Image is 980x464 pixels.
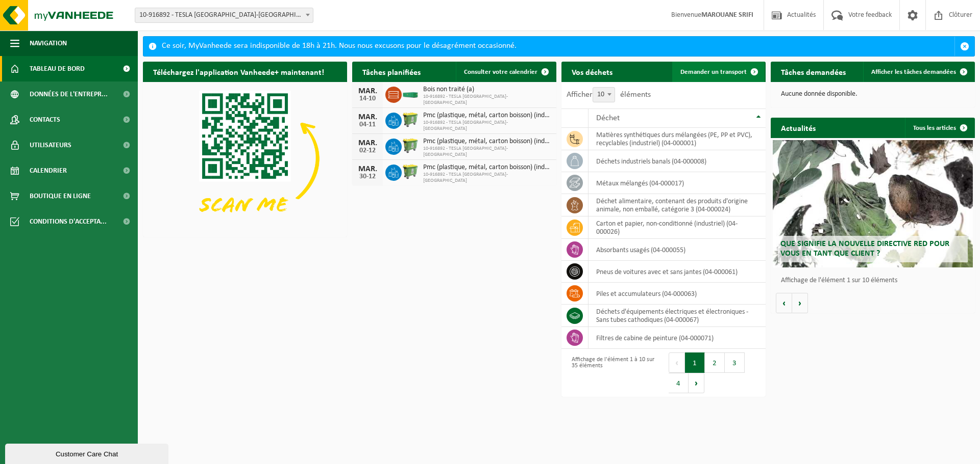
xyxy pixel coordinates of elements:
[423,172,551,184] span: 10-916892 - TESLA [GEOGRAPHIC_DATA]-[GEOGRAPHIC_DATA]
[589,128,766,150] td: matières synthétiques durs mélangées (PE, PP et PVC), recyclables (industriel) (04-000001)
[357,147,378,154] div: 02-12
[357,165,378,173] div: MAR.
[589,283,766,305] td: Piles et accumulateurs (04-000063)
[589,194,766,216] td: déchet alimentaire, contenant des produits d'origine animale, non emballé, catégorie 3 (04-000024)
[423,86,551,94] span: Bois non traité (a)
[143,82,347,235] img: Download de VHEPlus App
[30,132,71,158] span: Utilisateurs
[871,69,956,75] span: Afficher les tâches demandées
[30,81,108,107] span: Données de l'entrepr...
[402,111,419,128] img: WB-0660-HPE-GN-50
[135,8,313,23] span: 10-916892 - TESLA BELGIUM-DROGENBOS - DROGENBOS
[701,11,753,19] strong: MAROUANE SRIFI
[402,89,419,98] img: HK-XC-20-GN-00
[357,173,378,180] div: 30-12
[30,209,107,234] span: Conditions d'accepta...
[669,373,689,393] button: 4
[589,216,766,239] td: carton et papier, non-conditionné (industriel) (04-000026)
[725,352,745,373] button: 3
[792,293,808,313] button: Volgende
[357,139,378,147] div: MAR.
[589,305,766,327] td: déchets d'équipements électriques et électroniques - Sans tubes cathodiques (04-000067)
[685,352,705,373] button: 1
[589,172,766,194] td: métaux mélangés (04-000017)
[30,31,67,56] span: Navigation
[464,69,537,75] span: Consulter votre calendrier
[352,62,431,81] h2: Tâches planifiées
[357,87,378,95] div: MAR.
[567,351,658,394] div: Affichage de l'élément 1 à 10 sur 35 éléments
[357,121,378,128] div: 04-11
[423,146,551,158] span: 10-916892 - TESLA [GEOGRAPHIC_DATA]-[GEOGRAPHIC_DATA]
[589,327,766,349] td: filtres de cabine de peinture (04-000071)
[589,239,766,261] td: absorbants usagés (04-000055)
[423,138,551,146] span: Pmc (plastique, métal, carton boisson) (industriel)
[30,107,60,132] span: Contacts
[5,442,170,464] iframe: chat widget
[781,91,965,98] p: Aucune donnée disponible.
[561,62,623,81] h2: Vos déchets
[669,352,685,373] button: Previous
[905,118,974,138] a: Tous les articles
[30,183,91,209] span: Boutique en ligne
[589,150,766,172] td: déchets industriels banals (04-000008)
[596,114,620,122] span: Déchet
[567,91,651,99] label: Afficher éléments
[781,277,970,284] p: Affichage de l'élément 1 sur 10 éléments
[143,62,334,81] h2: Téléchargez l'application Vanheede+ maintenant!
[423,112,551,120] span: Pmc (plastique, métal, carton boisson) (industriel)
[456,62,555,82] a: Consulter votre calendrier
[423,120,551,132] span: 10-916892 - TESLA [GEOGRAPHIC_DATA]-[GEOGRAPHIC_DATA]
[771,62,856,81] h2: Tâches demandées
[357,113,378,121] div: MAR.
[776,293,792,313] button: Vorige
[423,94,551,106] span: 10-916892 - TESLA [GEOGRAPHIC_DATA]-[GEOGRAPHIC_DATA]
[863,62,974,82] a: Afficher les tâches demandées
[773,140,973,267] a: Que signifie la nouvelle directive RED pour vous en tant que client ?
[30,158,67,183] span: Calendrier
[402,163,419,180] img: WB-0660-HPE-GN-50
[30,56,85,81] span: Tableau de bord
[680,69,747,75] span: Demander un transport
[423,163,551,172] span: Pmc (plastique, métal, carton boisson) (industriel)
[771,118,826,138] h2: Actualités
[593,88,615,102] span: 10
[593,87,615,102] span: 10
[780,240,949,258] span: Que signifie la nouvelle directive RED pour vous en tant que client ?
[162,37,954,56] div: Ce soir, MyVanheede sera indisponible de 18h à 21h. Nous nous excusons pour le désagrément occasi...
[135,8,313,22] span: 10-916892 - TESLA BELGIUM-DROGENBOS - DROGENBOS
[589,261,766,283] td: pneus de voitures avec et sans jantes (04-000061)
[357,95,378,102] div: 14-10
[705,352,725,373] button: 2
[672,62,765,82] a: Demander un transport
[402,137,419,154] img: WB-0660-HPE-GN-50
[689,373,704,393] button: Next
